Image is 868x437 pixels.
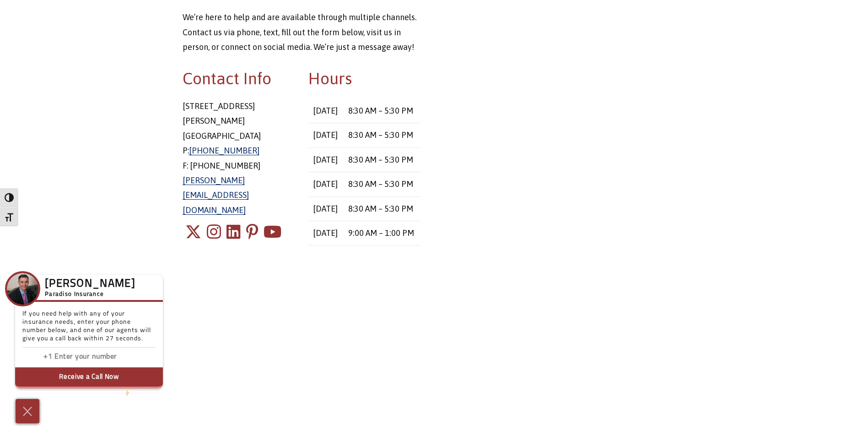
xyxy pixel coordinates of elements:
[348,228,414,238] time: 9:00 AM – 1:00 PM
[308,221,343,245] td: [DATE]
[264,218,281,246] a: Youtube
[348,130,413,140] time: 8:30 AM – 5:30 PM
[185,218,201,246] a: X
[183,99,295,218] p: [STREET_ADDRESS] [PERSON_NAME][GEOGRAPHIC_DATA] P: F: [PHONE_NUMBER]
[308,197,343,221] td: [DATE]
[308,172,343,197] td: [DATE]
[183,175,249,215] a: [PERSON_NAME][EMAIL_ADDRESS][DOMAIN_NAME]
[308,123,343,147] td: [DATE]
[348,155,413,164] time: 8:30 AM – 5:30 PM
[246,218,258,246] a: Pinterest
[348,179,413,189] time: 8:30 AM – 5:30 PM
[189,146,259,155] a: [PHONE_NUMBER]
[308,147,343,172] td: [DATE]
[207,218,221,246] a: Instagram
[183,10,421,55] p: We’re here to help and are available through multiple channels. Contact us via phone, text, fill ...
[348,106,413,115] time: 8:30 AM – 5:30 PM
[308,67,421,90] h2: Hours
[183,67,295,90] h2: Contact Info
[348,204,413,213] time: 8:30 AM – 5:30 PM
[226,218,241,246] a: LinkedIn
[308,99,343,123] td: [DATE]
